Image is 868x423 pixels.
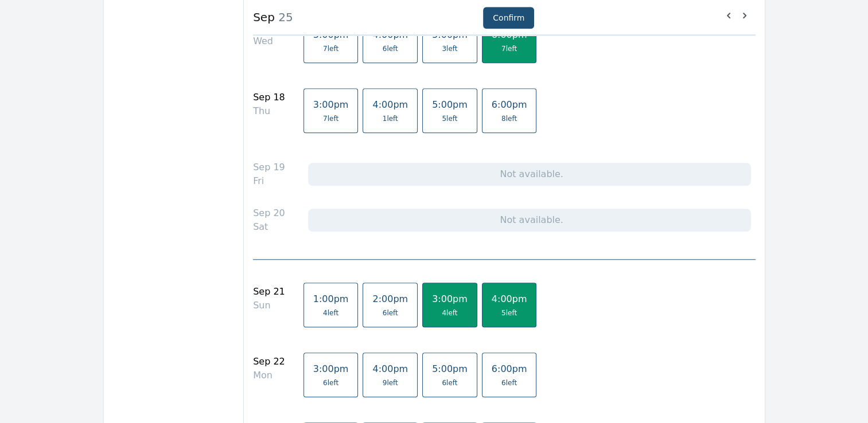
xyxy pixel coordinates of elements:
[372,293,408,304] span: 2:00pm
[253,174,285,188] div: Fri
[432,99,468,110] span: 5:00pm
[308,209,751,232] div: Not available.
[501,44,517,53] span: 7 left
[432,363,468,374] span: 5:00pm
[501,378,517,387] span: 6 left
[323,378,338,387] span: 6 left
[442,308,457,318] span: 4 left
[313,293,349,304] span: 1:00pm
[383,44,398,53] span: 6 left
[253,299,285,312] div: Sun
[323,114,338,123] span: 7 left
[253,34,285,48] div: Wed
[383,114,398,123] span: 1 left
[372,363,408,374] span: 4:00pm
[253,369,285,382] div: Mon
[253,104,285,118] div: Thu
[442,114,457,123] span: 5 left
[253,91,285,104] div: Sep 18
[492,293,527,304] span: 4:00pm
[313,99,349,110] span: 3:00pm
[253,160,285,174] div: Sep 19
[383,378,398,387] span: 9 left
[253,285,285,299] div: Sep 21
[442,378,457,387] span: 6 left
[501,308,517,318] span: 5 left
[275,10,293,24] span: 25
[253,220,285,234] div: Sat
[313,363,349,374] span: 3:00pm
[323,44,338,53] span: 7 left
[372,99,408,110] span: 4:00pm
[442,44,457,53] span: 3 left
[501,114,517,123] span: 8 left
[492,99,527,110] span: 6:00pm
[253,206,285,220] div: Sep 20
[253,10,275,24] strong: Sep
[323,308,338,318] span: 4 left
[383,308,398,318] span: 6 left
[492,363,527,374] span: 6:00pm
[253,355,285,369] div: Sep 22
[308,163,751,186] div: Not available.
[432,293,468,304] span: 3:00pm
[483,7,534,29] button: Confirm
